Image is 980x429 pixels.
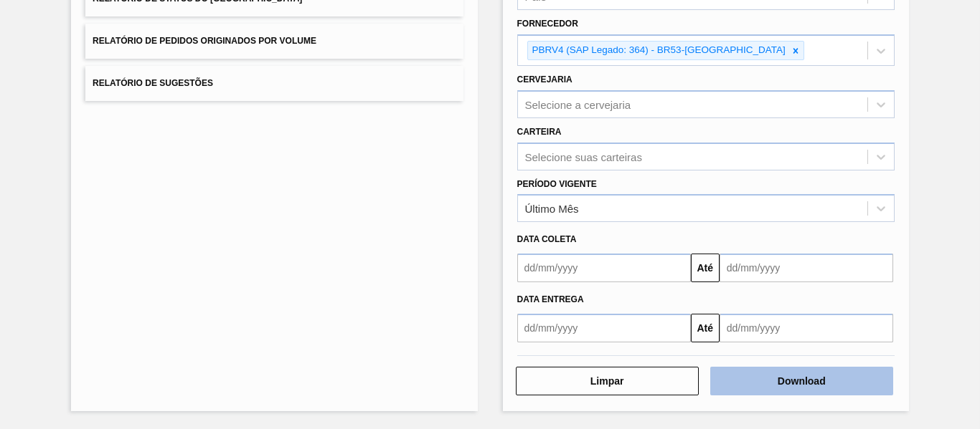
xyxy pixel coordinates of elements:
input: dd/mm/yyyy [517,314,691,342]
span: Data entrega [517,294,584,304]
span: Relatório de Pedidos Originados por Volume [93,36,316,46]
label: Período Vigente [517,179,597,189]
button: Limpar [516,367,699,395]
button: Relatório de Sugestões [85,66,463,101]
div: PBRV4 (SAP Legado: 364) - BR53-[GEOGRAPHIC_DATA] [528,42,788,59]
label: Cervejaria [517,74,573,85]
span: Data coleta [517,234,577,244]
button: Download [710,367,893,395]
label: Fornecedor [517,19,578,29]
button: Até [691,254,720,282]
label: Carteira [517,127,562,137]
div: Selecione suas carteiras [525,150,642,163]
input: dd/mm/yyyy [720,314,893,342]
div: Último Mês [525,203,579,215]
button: Até [691,314,720,342]
input: dd/mm/yyyy [517,254,691,282]
span: Relatório de Sugestões [93,78,213,88]
input: dd/mm/yyyy [720,254,893,282]
button: Relatório de Pedidos Originados por Volume [85,24,463,59]
div: Selecione a cervejaria [525,98,631,110]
